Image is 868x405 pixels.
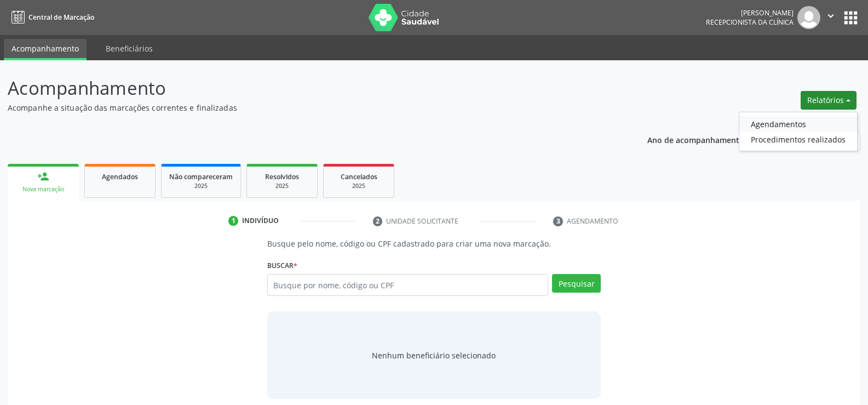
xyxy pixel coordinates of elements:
[37,170,49,182] div: person_add
[739,116,857,132] a: Agendamentos
[801,91,856,110] button: Relatórios
[267,274,548,296] input: Busque por nome, código ou CPF
[169,172,233,181] span: Não compareceram
[331,182,386,190] div: 2025
[739,132,857,147] a: Procedimentos realizados
[8,8,94,26] a: Central de Marcação
[797,6,820,29] img: img
[15,185,71,193] div: Nova marcação
[169,182,233,190] div: 2025
[552,274,601,293] button: Pesquisar
[267,238,601,249] p: Busque pelo nome, código ou CPF cadastrado para criar uma nova marcação.
[28,13,94,22] span: Central de Marcação
[341,172,377,181] span: Cancelados
[841,8,860,27] button: apps
[228,216,238,226] div: 1
[825,10,837,22] i: 
[265,172,299,181] span: Resolvidos
[706,8,794,18] div: [PERSON_NAME]
[102,172,138,181] span: Agendados
[267,257,297,274] label: Buscar
[4,39,87,60] a: Acompanhamento
[647,133,744,146] p: Ano de acompanhamento
[8,102,605,113] p: Acompanhe a situação das marcações correntes e finalizadas
[255,182,309,190] div: 2025
[98,39,160,58] a: Beneficiários
[739,112,858,151] ul: Relatórios
[706,18,794,27] span: Recepcionista da clínica
[242,216,279,226] div: Indivíduo
[372,350,496,361] span: Nenhum beneficiário selecionado
[820,6,841,29] button: 
[8,75,605,102] p: Acompanhamento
